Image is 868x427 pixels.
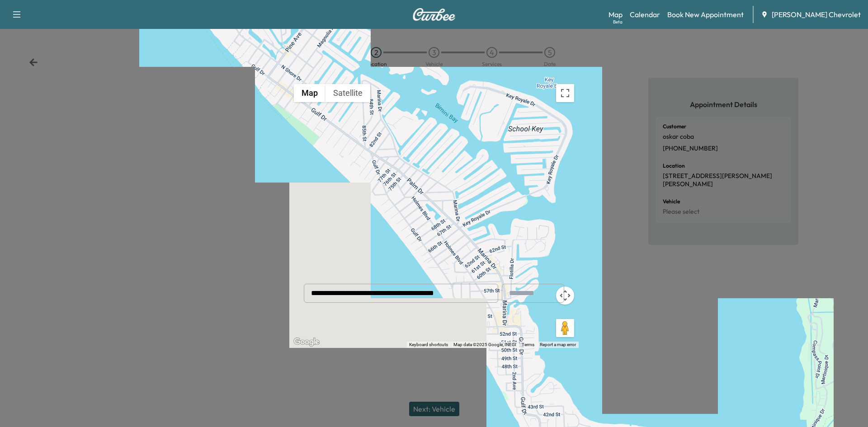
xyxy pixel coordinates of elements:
[609,9,623,20] a: MapBeta
[772,9,861,20] span: [PERSON_NAME] Chevrolet
[630,9,660,20] a: Calendar
[412,8,456,21] img: Curbee Logo
[667,9,744,20] a: Book New Appointment
[613,19,623,25] div: Beta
